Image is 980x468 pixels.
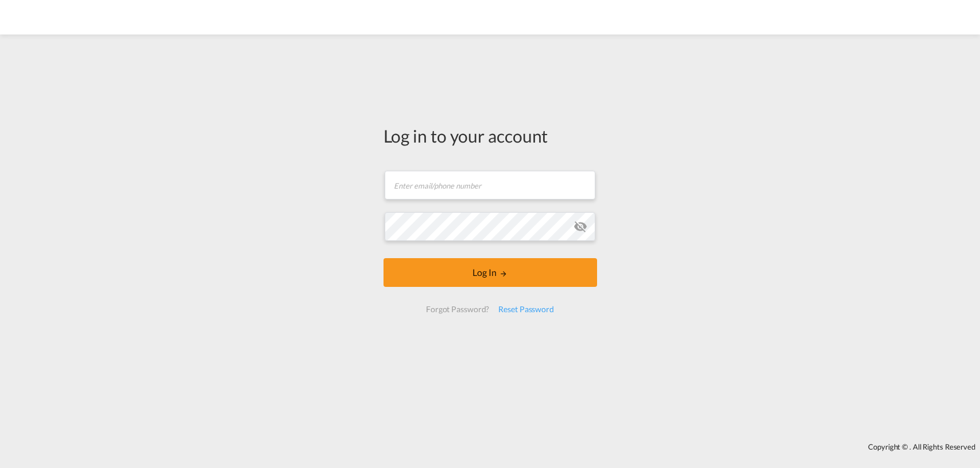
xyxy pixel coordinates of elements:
button: LOGIN [384,258,597,287]
div: Log in to your account [384,124,597,148]
div: Reset Password [494,299,559,320]
md-icon: icon-eye-off [574,220,587,233]
input: Enter email/phone number [385,171,595,200]
div: Forgot Password? [421,299,494,320]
